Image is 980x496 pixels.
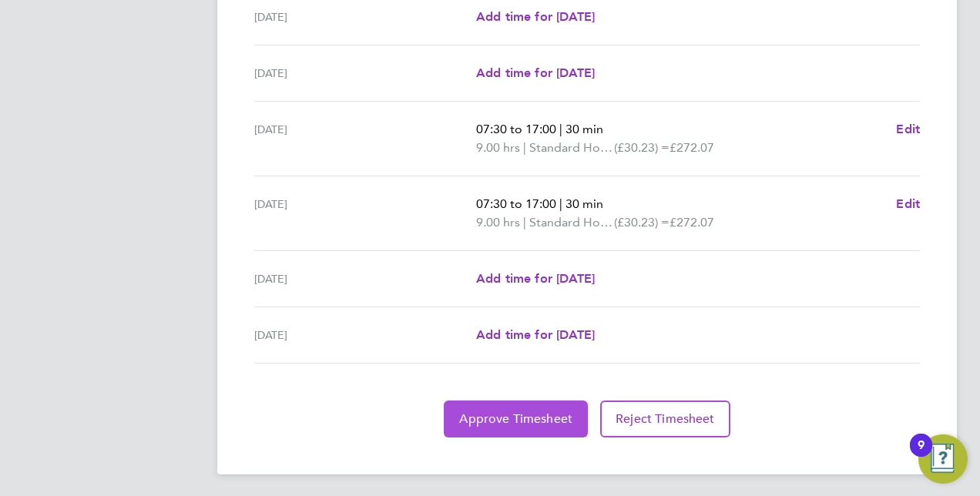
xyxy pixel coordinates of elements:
[566,122,603,136] span: 30 min
[918,434,968,484] button: Open Resource Center, 9 new notifications
[254,270,476,288] div: [DATE]
[476,9,595,24] span: Add time for [DATE]
[444,400,588,437] button: Approve Timesheet
[476,65,595,80] span: Add time for [DATE]
[918,445,925,465] div: 9
[476,215,520,230] span: 9.00 hrs
[600,400,730,437] button: Reject Timesheet
[616,411,715,427] span: Reject Timesheet
[476,64,595,82] a: Add time for [DATE]
[559,122,562,136] span: |
[566,196,603,211] span: 30 min
[476,270,595,288] a: Add time for [DATE]
[614,215,670,230] span: (£30.23) =
[614,140,670,155] span: (£30.23) =
[476,196,556,211] span: 07:30 to 17:00
[529,213,614,232] span: Standard Hourly
[476,140,520,155] span: 9.00 hrs
[254,8,476,26] div: [DATE]
[254,120,476,157] div: [DATE]
[459,411,572,427] span: Approve Timesheet
[254,64,476,82] div: [DATE]
[896,120,920,139] a: Edit
[476,271,595,286] span: Add time for [DATE]
[896,122,920,136] span: Edit
[523,215,526,230] span: |
[670,140,714,155] span: £272.07
[559,196,562,211] span: |
[254,326,476,344] div: [DATE]
[254,195,476,232] div: [DATE]
[476,8,595,26] a: Add time for [DATE]
[529,139,614,157] span: Standard Hourly
[476,327,595,342] span: Add time for [DATE]
[896,196,920,211] span: Edit
[523,140,526,155] span: |
[476,326,595,344] a: Add time for [DATE]
[670,215,714,230] span: £272.07
[476,122,556,136] span: 07:30 to 17:00
[896,195,920,213] a: Edit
